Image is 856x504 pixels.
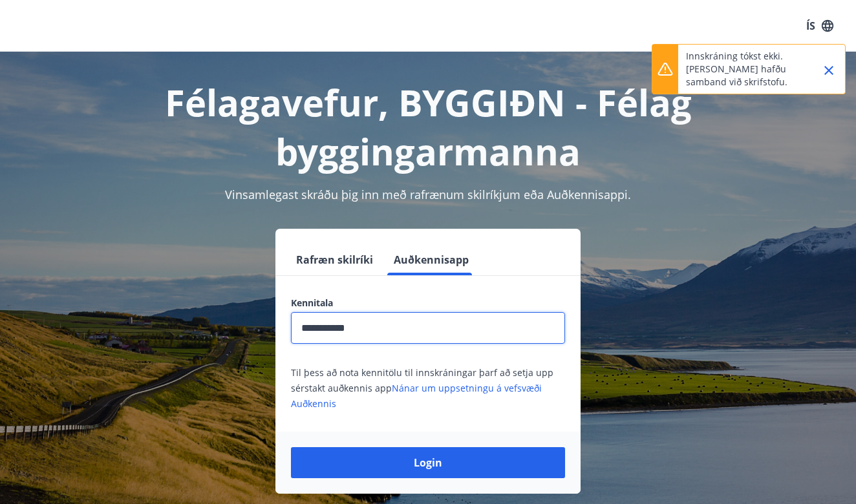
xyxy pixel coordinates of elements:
button: Auðkennisapp [389,244,474,275]
a: Nánar um uppsetningu á vefsvæði Auðkennis [291,382,542,410]
button: Rafræn skilríki [291,244,378,275]
button: ÍS [799,14,840,37]
button: Close [818,59,840,81]
h1: Félagavefur, BYGGIÐN - Félag byggingarmanna [16,78,840,176]
span: Vinsamlegast skráðu þig inn með rafrænum skilríkjum eða Auðkennisappi. [225,187,631,202]
p: Innskráning tókst ekki. [PERSON_NAME] hafðu samband við skrifstofu. [686,50,800,89]
span: Til þess að nota kennitölu til innskráningar þarf að setja upp sérstakt auðkennis app [291,366,553,410]
label: Kennitala [291,297,565,310]
button: Login [291,447,565,478]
